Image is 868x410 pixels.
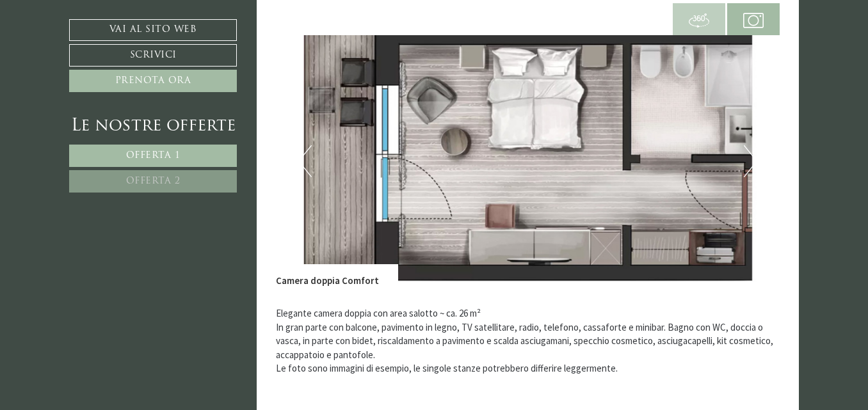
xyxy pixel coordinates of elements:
button: Invia [435,337,505,359]
span: Offerta 1 [126,151,181,161]
a: Prenota ora [69,70,237,92]
img: image [276,35,780,287]
a: Scrivici [69,44,237,67]
button: Next [744,145,757,177]
div: Montis – Active Nature Spa [19,36,170,46]
img: 360-grad.svg [689,10,709,31]
a: Vai al sito web [69,19,237,41]
div: Camera doppia Comfort [276,264,398,287]
div: martedì [226,10,279,30]
img: camera.svg [743,10,764,31]
small: 18:05 [19,59,170,68]
span: Offerta 2 [126,177,181,186]
p: Elegante camera doppia con area salotto ~ ca. 26 m² In gran parte con balcone, pavimento in legno... [276,306,780,375]
div: Buon giorno, come possiamo aiutarla? [10,34,176,70]
div: Le nostre offerte [69,114,237,138]
button: Previous [298,145,312,177]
